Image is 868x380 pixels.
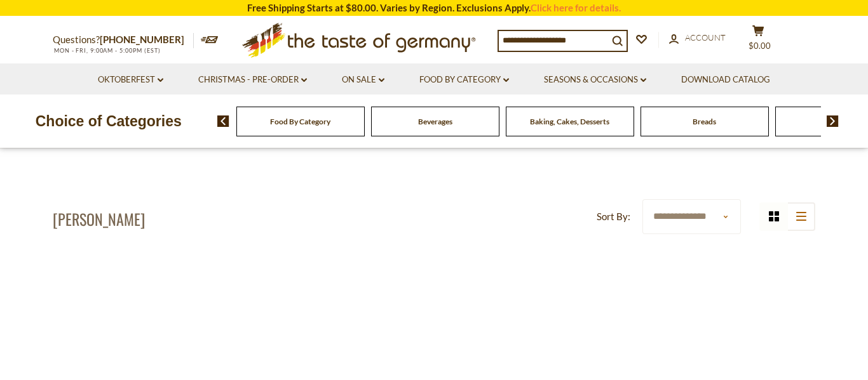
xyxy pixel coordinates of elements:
[419,73,509,87] a: Food By Category
[53,209,145,228] h1: [PERSON_NAME]
[693,117,716,126] a: Breads
[597,209,630,225] label: Sort By:
[749,41,771,51] span: $0.00
[530,117,609,126] a: Baking, Cakes, Desserts
[827,115,839,127] img: next arrow
[342,73,384,87] a: On Sale
[685,32,726,43] span: Account
[544,73,646,87] a: Seasons & Occasions
[98,73,163,87] a: Oktoberfest
[739,25,777,56] button: $0.00
[53,47,161,54] span: MON - FRI, 9:00AM - 5:00PM (EST)
[198,73,307,87] a: Christmas - PRE-ORDER
[100,34,184,45] a: [PHONE_NUMBER]
[531,2,621,13] a: Click here for details.
[418,117,452,126] a: Beverages
[270,117,330,126] a: Food By Category
[217,115,229,127] img: previous arrow
[669,31,726,45] a: Account
[53,32,194,48] p: Questions?
[681,73,770,87] a: Download Catalog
